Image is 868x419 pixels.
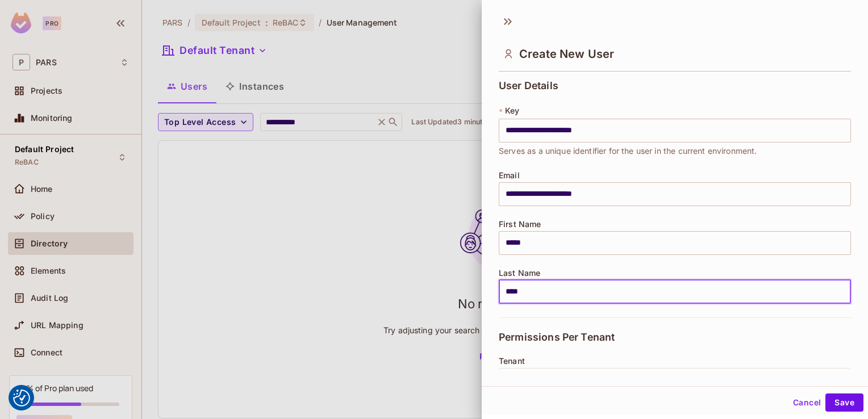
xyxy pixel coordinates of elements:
[788,393,825,412] button: Cancel
[499,368,851,392] button: Default Tenant
[825,393,863,412] button: Save
[13,389,30,407] button: Consent Preferences
[499,80,558,91] span: User Details
[519,47,614,61] span: Create New User
[499,332,615,343] span: Permissions Per Tenant
[499,145,757,157] span: Serves as a unique identifier for the user in the current environment.
[505,106,519,115] span: Key
[499,171,520,180] span: Email
[499,269,540,278] span: Last Name
[499,357,525,366] span: Tenant
[13,389,30,407] img: Revisit consent button
[499,220,541,229] span: First Name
